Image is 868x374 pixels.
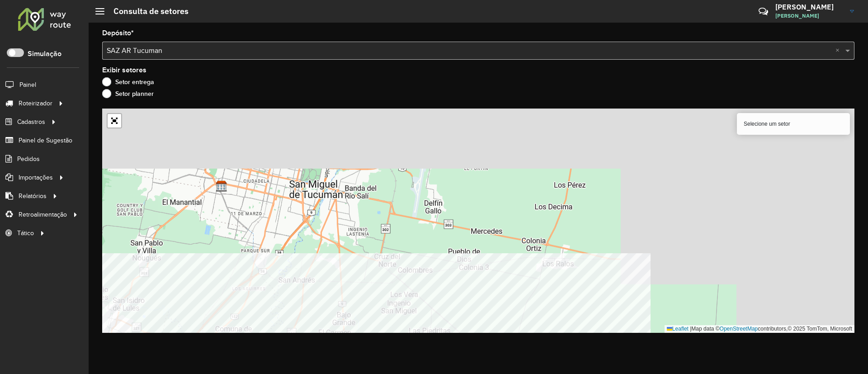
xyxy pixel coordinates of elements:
label: Exibir setores [102,65,146,76]
a: Contato Rápido [754,2,773,21]
span: Pedidos [17,154,40,164]
label: Setor planner [102,89,154,98]
span: [PERSON_NAME] [775,12,843,20]
span: Cadastros [17,117,45,127]
h3: [PERSON_NAME] [775,3,843,11]
span: Importações [19,173,53,182]
span: Relatórios [19,191,47,201]
a: OpenStreetMap [720,326,758,332]
span: | [690,326,691,332]
span: Painel [19,80,36,90]
span: Clear all [835,45,843,56]
label: Setor entrega [102,77,154,86]
h2: Consulta de setores [104,6,189,16]
span: Painel de Sugestão [19,136,72,145]
a: Leaflet [667,326,689,332]
div: Críticas? Dúvidas? Elogios? Sugestões? Entre em contato conosco! [651,3,745,27]
div: Selecione um setor [737,113,850,135]
label: Simulação [28,48,61,59]
span: Roteirizador [19,99,52,108]
label: Depósito [102,28,134,38]
span: Tático [17,228,34,238]
a: Abrir mapa em tela cheia [108,114,121,128]
span: Retroalimentação [19,210,67,219]
div: Map data © contributors,© 2025 TomTom, Microsoft [665,325,854,333]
